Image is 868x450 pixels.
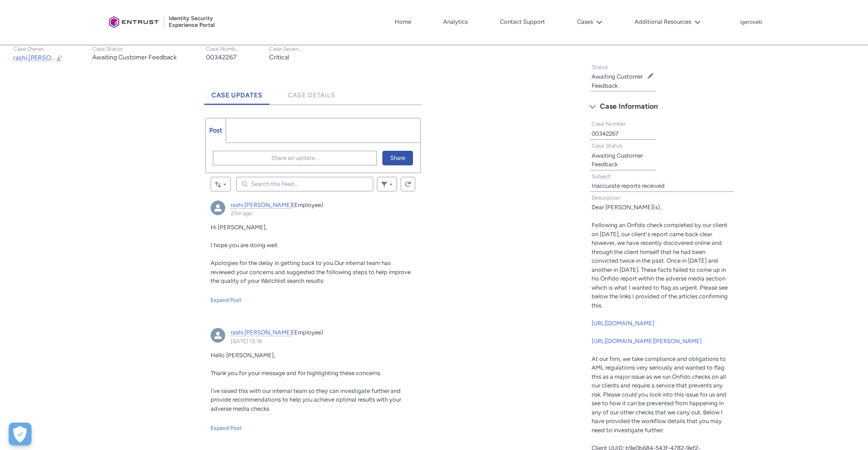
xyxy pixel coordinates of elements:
[592,143,622,149] span: Case Status
[18,98,205,106] li: adverse_media_exact_match_only
[211,224,267,231] span: Hi [PERSON_NAME],
[211,242,279,249] span: I hope you are doing well.
[18,90,205,98] li: all_words_mandatory_pep_warn_fp_am
[213,151,377,165] button: Share an update...
[585,99,739,114] button: Case Information
[592,152,643,168] lightning-formatted-text: Awaiting Customer Feedback
[390,151,405,165] span: Share
[211,370,381,376] span: Thank you for your message and for highlighting these concerns.
[269,46,303,53] p: Case Severity
[211,259,411,284] span: Apologies for the delay in getting back to you.Our internal team has reviewed your concerns and s...
[9,423,32,445] div: Cookie Preferences
[281,79,343,105] a: Case Details
[205,195,421,318] article: rashi.gupta, 25m ago
[13,54,79,62] span: rashi.[PERSON_NAME]
[206,53,237,61] lightning-formatted-text: 00342267
[211,387,401,412] span: I’ve raised this with our internal team so they can investigate further and provide recommendatio...
[382,151,413,165] button: Share
[292,201,323,208] span: (Employee)
[206,46,240,53] p: Case Number
[211,328,225,343] div: rashi.gupta
[498,15,547,29] a: Contact Support
[292,329,323,336] span: (Employee)
[211,296,416,304] a: Expand Post
[231,338,262,344] a: [DATE] 13:18
[401,177,415,191] button: Refresh this feed
[592,73,643,89] lightning-formatted-text: Awaiting Customer Feedback
[211,201,225,215] img: External User - rashi.gupta (null)
[441,15,470,29] a: Analytics, opens in new tab
[209,127,222,134] span: Post
[211,424,416,432] a: Expand Post
[271,151,319,165] span: Share an update...
[392,15,413,29] a: Home
[9,423,32,445] button: Open Preferences
[205,323,421,445] article: rashi.gupta, 09 September 2025 at 13:18
[56,54,63,62] button: Change Owner
[211,352,275,359] span: Hello [PERSON_NAME],
[269,53,289,61] lightning-formatted-text: Critical
[632,15,703,29] button: Additional Resources
[231,329,292,336] a: rashi.[PERSON_NAME]
[288,91,335,99] span: Case Details
[575,15,605,29] button: Cases
[212,91,263,99] span: Case Updates
[206,118,226,143] a: Post
[592,121,626,127] span: Case Number
[592,173,611,180] span: Subject
[592,195,620,201] span: Description
[592,182,665,189] lightning-formatted-text: Inaccurate reports received
[13,46,63,53] p: Case Owner
[231,210,252,217] a: 25m ago
[647,72,654,79] button: Edit Status
[92,46,177,53] p: Case Status
[211,328,225,343] img: External User - rashi.gupta (null)
[236,177,373,191] input: Search this feed...
[705,241,868,450] iframe: Qualified Messenger
[740,19,762,26] p: igerovski
[740,17,763,26] button: User Profile igerovski
[92,53,177,61] lightning-formatted-text: Awaiting Customer Feedback
[592,130,619,137] lightning-formatted-text: 00342267
[211,201,225,215] div: rashi.gupta
[204,79,270,105] a: Case Updates
[592,320,654,327] a: [URL][DOMAIN_NAME]
[592,64,608,70] span: Status
[592,338,702,344] a: [URL][DOMAIN_NAME][PERSON_NAME]
[231,201,292,209] a: rashi.[PERSON_NAME]
[600,100,658,113] span: Case Information
[205,118,421,173] div: Chatter Publisher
